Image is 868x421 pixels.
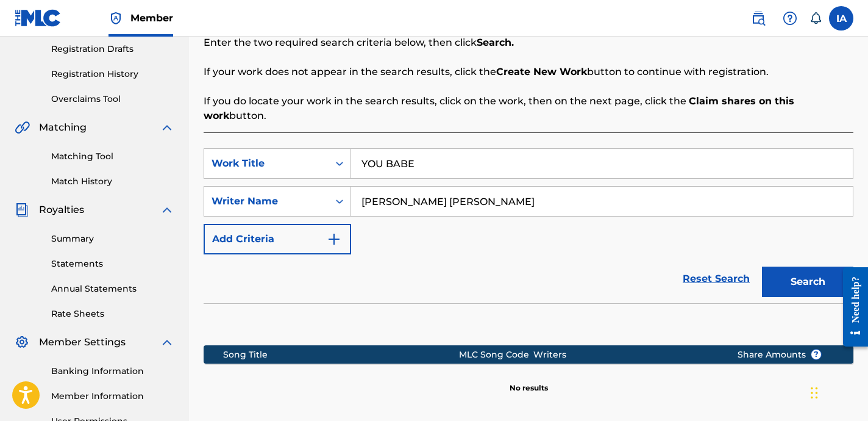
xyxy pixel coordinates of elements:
[160,120,174,135] img: expand
[51,43,174,56] a: Registration Drafts
[223,348,459,361] div: Song Title
[51,308,174,320] a: Rate Sheets
[811,375,818,411] div: Drag
[783,11,797,26] img: help
[15,9,62,27] img: MLC Logo
[510,368,548,394] p: No results
[811,350,821,359] span: ?
[809,12,822,24] div: Notifications
[39,335,126,350] span: Member Settings
[51,175,174,188] a: Match History
[204,224,351,254] button: Add Criteria
[533,348,719,361] div: Writers
[51,257,174,270] a: Statements
[751,11,766,26] img: search
[778,6,802,31] div: Help
[39,120,87,135] span: Matching
[477,37,514,48] strong: Search.
[746,6,770,31] a: Public Search
[15,120,30,135] img: Matching
[834,258,868,356] iframe: Resource Center
[51,68,174,81] a: Registration History
[459,348,533,361] div: MLC Song Code
[496,66,587,77] strong: Create New Work
[15,335,29,350] img: Member Settings
[762,267,853,297] button: Search
[204,94,853,123] p: If you do locate your work in the search results, click on the work, then on the next page, click...
[204,35,853,50] p: Enter the two required search criteria below, then click
[51,365,174,378] a: Banking Information
[51,282,174,295] a: Annual Statements
[15,203,29,217] img: Royalties
[829,6,853,31] div: User Menu
[130,11,173,25] span: Member
[51,232,174,245] a: Summary
[160,335,174,350] img: expand
[212,194,321,209] div: Writer Name
[39,203,84,217] span: Royalties
[108,11,123,26] img: Top Rightsholder
[51,390,174,403] a: Member Information
[51,150,174,163] a: Matching Tool
[204,148,853,303] form: Search Form
[327,232,341,246] img: 9d2ae6d4665cec9f34b9.svg
[204,65,853,79] p: If your work does not appear in the search results, click the button to continue with registration.
[160,203,174,217] img: expand
[51,93,174,106] a: Overclaims Tool
[807,362,868,421] iframe: Chat Widget
[738,348,822,361] span: Share Amounts
[677,265,756,292] a: Reset Search
[212,156,321,171] div: Work Title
